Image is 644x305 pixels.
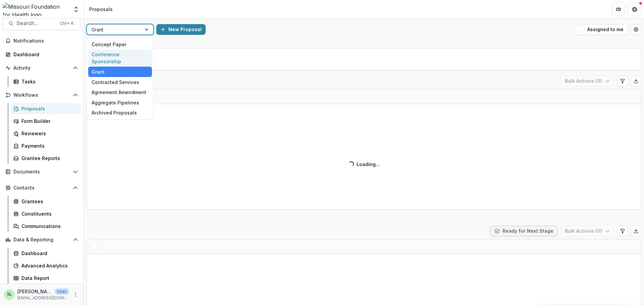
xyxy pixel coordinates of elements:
div: Communications [21,223,75,230]
div: Proposals [21,105,75,112]
div: Grant [88,67,152,77]
a: Constituents [11,208,81,219]
p: [PERSON_NAME] [17,288,52,295]
div: Dashboard [13,51,75,58]
button: Open Contacts [3,182,81,193]
span: Activity [13,65,70,71]
button: Open table manager [631,24,641,35]
div: Grantees [21,198,75,205]
button: Open entity switcher [71,3,81,16]
button: Open Activity [3,63,81,73]
div: Payments [21,142,75,149]
a: Communications [11,221,81,232]
button: More [71,291,79,299]
button: Assigned to me [574,24,628,35]
div: Concept Paper [88,39,152,50]
div: Data Report [21,275,75,282]
button: Get Help [628,3,641,16]
div: Sada Lindsey [7,292,12,297]
button: Open Workflows [3,90,81,100]
a: Form Builder [11,116,81,127]
a: Advanced Analytics [11,260,81,271]
div: Advanced Analytics [21,262,75,269]
a: Tasks [11,76,81,87]
div: Contracted Services [88,77,152,87]
a: Payments [11,140,81,151]
div: Aggregate Pipelines [88,97,152,108]
div: Ctrl + K [59,20,75,27]
div: Tasks [21,78,75,85]
div: Dashboard [21,250,75,257]
button: New Proposal [156,24,206,35]
a: Reviewers [11,128,81,139]
button: Open Data & Reporting [3,234,81,245]
div: Agreement Amendment [88,87,152,97]
div: Proposals [89,6,113,13]
div: Archived Proposals [88,108,152,118]
div: Conference Sponsorship [88,50,152,67]
a: Proposals [11,103,81,114]
a: Dashboard [11,248,81,259]
button: Open Documents [3,166,81,177]
span: Search... [16,20,56,26]
span: Documents [13,169,70,175]
span: Contacts [13,185,70,191]
div: Constituents [21,210,75,217]
span: Data & Reporting [13,237,70,243]
span: Workflows [13,92,70,98]
div: Reviewers [21,130,75,137]
a: Data Report [11,273,81,284]
a: Grantees [11,196,81,207]
a: Dashboard [3,49,81,60]
button: Partners [612,3,625,16]
img: Missouri Foundation for Health logo [3,3,69,16]
button: Notifications [3,35,81,46]
div: Form Builder [21,118,75,125]
button: Search... [3,17,81,30]
span: Notifications [13,38,78,44]
nav: breadcrumb [87,4,115,14]
div: Grantee Reports [21,155,75,162]
p: [EMAIL_ADDRESS][DOMAIN_NAME] [17,295,69,301]
a: Grantee Reports [11,153,81,164]
p: User [55,289,69,295]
